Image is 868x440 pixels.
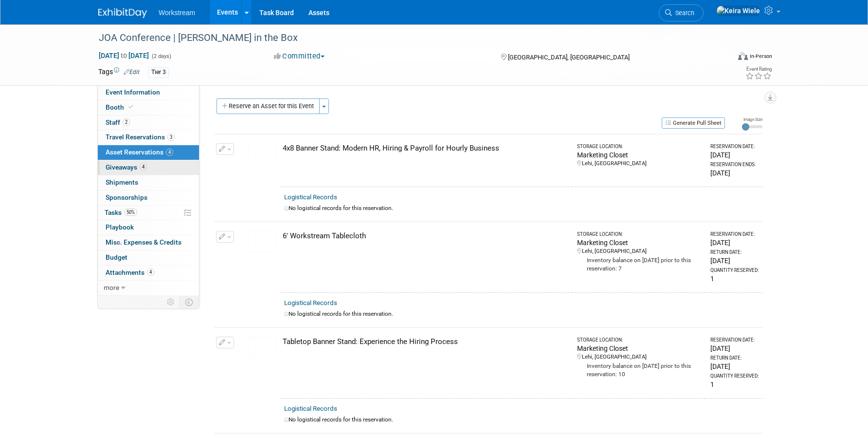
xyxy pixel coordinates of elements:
[98,206,199,220] a: Tasks50%
[284,299,337,306] a: Logistical Records
[98,160,199,175] a: Giveaways4
[248,231,276,252] img: View Images
[283,231,568,241] div: 6' Workstream Tablecloth
[163,296,180,308] td: Personalize Event Tab Strip
[119,52,128,59] span: to
[284,416,759,424] div: No logistical records for this reservation.
[577,255,702,273] div: Inventory balance on [DATE] prior to this reservation: 7
[577,238,702,248] div: Marketing Closet
[159,9,195,17] span: Workstream
[106,103,135,111] span: Booth
[284,193,337,201] a: Logistical Records
[710,373,759,380] div: Quantity Reserved:
[710,256,759,266] div: [DATE]
[284,405,337,412] a: Logistical Records
[742,116,762,122] div: Image Size
[98,235,199,250] a: Misc. Expenses & Credits
[124,69,140,76] a: Edit
[147,268,154,276] span: 4
[98,250,199,265] a: Budget
[577,160,702,168] div: Lehi, [GEOGRAPHIC_DATA]
[248,337,276,358] img: View Images
[577,231,702,238] div: Storage Location:
[106,268,154,276] span: Attachments
[710,143,759,150] div: Reservation Date:
[710,267,759,274] div: Quantity Reserved:
[749,53,772,60] div: In-Person
[140,163,147,171] span: 4
[98,85,199,100] a: Event Information
[248,143,276,165] img: View Images
[577,353,702,361] div: Lehi, [GEOGRAPHIC_DATA]
[106,133,175,141] span: Travel Reservations
[710,168,759,178] div: [DATE]
[710,344,759,353] div: [DATE]
[105,209,137,216] span: Tasks
[710,161,759,168] div: Reservation Ends:
[710,274,759,284] div: 1
[710,355,759,362] div: Return Date:
[98,8,147,18] img: ExhibitDay
[283,143,568,153] div: 4x8 Banner Stand: Modern HR, Hiring & Payroll for Hourly Business
[508,54,630,61] span: [GEOGRAPHIC_DATA], [GEOGRAPHIC_DATA]
[148,67,169,77] div: Tier 3
[710,337,759,344] div: Reservation Date:
[659,4,704,21] a: Search
[217,98,320,114] button: Reserve an Asset for this Event
[98,100,199,115] a: Booth
[98,266,199,280] a: Attachments4
[98,51,149,60] span: [DATE] [DATE]
[98,130,199,145] a: Travel Reservations3
[106,88,160,96] span: Event Information
[577,344,702,353] div: Marketing Closet
[123,118,130,126] span: 2
[577,143,702,150] div: Storage Location:
[745,67,772,72] div: Event Rating
[271,51,328,61] button: Committed
[151,53,171,59] span: (2 days)
[577,150,702,160] div: Marketing Closet
[95,29,715,47] div: JOA Conference | [PERSON_NAME] in the Box
[98,191,199,205] a: Sponsorships
[98,145,199,160] a: Asset Reservations4
[98,115,199,130] a: Staff2
[180,296,199,308] td: Toggle Event Tabs
[710,362,759,371] div: [DATE]
[167,134,175,141] span: 3
[124,209,137,216] span: 50%
[710,249,759,256] div: Return Date:
[716,5,760,16] img: Keira Wiele
[106,163,147,171] span: Giveaways
[577,337,702,344] div: Storage Location:
[106,238,181,246] span: Misc. Expenses & Credits
[106,193,147,201] span: Sponsorships
[106,148,173,156] span: Asset Reservations
[98,175,199,190] a: Shipments
[672,9,694,17] span: Search
[710,231,759,238] div: Reservation Date:
[738,52,748,60] img: Format-Inperson.png
[662,117,725,129] button: Generate Pull Sheet
[128,104,133,110] i: Booth reservation complete
[106,253,127,261] span: Budget
[283,337,568,347] div: Tabletop Banner Stand: Experience the Hiring Process
[98,281,199,295] a: more
[98,67,140,78] td: Tags
[710,150,759,160] div: [DATE]
[672,51,772,65] div: Event Format
[710,238,759,248] div: [DATE]
[166,149,173,156] span: 4
[710,380,759,389] div: 1
[104,284,119,291] span: more
[284,204,759,212] div: No logistical records for this reservation.
[106,118,130,126] span: Staff
[106,223,134,231] span: Playbook
[577,361,702,379] div: Inventory balance on [DATE] prior to this reservation: 10
[284,310,759,318] div: No logistical records for this reservation.
[106,178,138,186] span: Shipments
[98,220,199,235] a: Playbook
[577,248,702,255] div: Lehi, [GEOGRAPHIC_DATA]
